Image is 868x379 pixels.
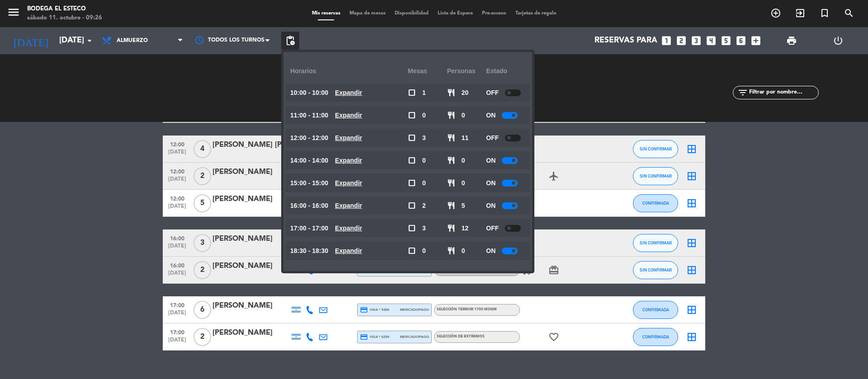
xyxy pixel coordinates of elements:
span: check_box_outline_blank [408,156,416,164]
span: restaurant [447,134,455,142]
span: [DATE] [166,337,189,347]
button: SIN CONFIRMAR [633,261,678,279]
span: Almuerzo [117,37,148,44]
span: [DATE] [166,149,189,159]
span: CONFIRMADA [642,307,669,312]
span: [DATE] [166,243,189,253]
i: favorite_border [548,332,559,342]
span: visa * 5366 [360,306,389,314]
i: looks_3 [690,35,702,47]
span: 0 [462,178,465,188]
span: OFF [486,133,499,143]
i: arrow_drop_down [84,35,95,46]
u: Expandir [335,225,362,232]
span: Mapa de mesas [345,11,390,16]
span: ON [486,246,495,256]
i: looks_5 [720,35,732,47]
div: Bodega El Esteco [27,5,102,14]
div: Estado [486,59,525,84]
span: 17:00 - 17:00 [290,223,328,234]
span: ON [486,201,495,211]
span: 0 [422,178,426,188]
span: check_box_outline_blank [408,247,416,255]
input: Filtrar por nombre... [748,88,818,98]
span: 14:00 - 14:00 [290,155,328,166]
i: [DATE] [7,31,55,51]
span: Pre-acceso [477,11,511,16]
span: pending_actions [285,35,296,46]
span: 12:00 - 12:00 [290,133,328,143]
span: 3 [193,234,211,252]
i: turned_in_not [819,8,830,19]
div: Mesas [408,59,447,84]
div: Horarios [290,59,408,84]
span: 18:30 - 18:30 [290,246,328,256]
div: personas [447,59,486,84]
span: restaurant [447,247,455,255]
i: credit_card [360,333,368,341]
span: restaurant [447,89,455,97]
i: search [844,8,854,19]
button: CONFIRMADA [633,194,678,212]
span: mercadopago [400,307,429,313]
span: 3 [422,133,426,143]
span: 16:00 [166,233,189,243]
button: CONFIRMADA [633,328,678,346]
i: power_settings_new [833,35,844,46]
button: SIN CONFIRMAR [633,140,678,158]
i: looks_one [660,35,672,47]
button: SIN CONFIRMAR [633,167,678,185]
span: 1 [422,88,426,98]
i: menu [7,5,20,19]
u: Expandir [335,112,362,119]
i: add_circle_outline [770,8,781,19]
span: SIN CONFIRMAR [640,173,672,178]
span: CONFIRMADA [642,201,669,206]
u: Expandir [335,202,362,209]
div: [PERSON_NAME] [212,166,289,178]
span: OFF [486,88,499,98]
span: 12 [462,223,469,234]
i: looks_6 [735,35,747,47]
i: credit_card [360,306,368,314]
span: SELECCIÓN DE EXTREMOS [437,335,485,338]
i: border_all [686,171,697,182]
i: border_all [686,238,697,248]
span: 4 [193,140,211,158]
span: visa * 6299 [360,333,389,341]
div: LOG OUT [815,27,861,54]
i: border_all [686,332,697,342]
span: check_box_outline_blank [408,201,416,210]
u: Expandir [335,157,362,164]
span: 20 [462,88,469,98]
span: mercadopago [400,334,429,340]
span: check_box_outline_blank [408,224,416,232]
div: [PERSON_NAME] [212,193,289,205]
span: 15:00 - 15:00 [290,178,328,188]
span: [DATE] [166,203,189,214]
span: 11 [462,133,469,143]
button: CONFIRMADA [633,301,678,319]
div: [PERSON_NAME] [212,327,289,339]
span: ON [486,155,495,166]
span: 2 [422,201,426,211]
span: Tarjetas de regalo [511,11,561,16]
div: [PERSON_NAME] [212,300,289,312]
span: 0 [422,155,426,166]
span: 17:00 [166,299,189,310]
span: 0 [462,155,465,166]
span: Lista de Espera [433,11,477,16]
div: sábado 11. octubre - 09:26 [27,14,102,23]
i: card_giftcard [548,265,559,276]
span: SIN CONFIRMAR [640,240,672,245]
span: restaurant [447,179,455,187]
span: OFF [486,223,499,234]
u: Expandir [335,89,362,96]
i: exit_to_app [795,8,806,19]
span: 12:00 [166,166,189,176]
i: border_all [686,265,697,276]
i: border_all [686,144,697,154]
span: 0 [422,246,426,256]
span: Reservas para [594,36,657,45]
span: check_box_outline_blank [408,179,416,187]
